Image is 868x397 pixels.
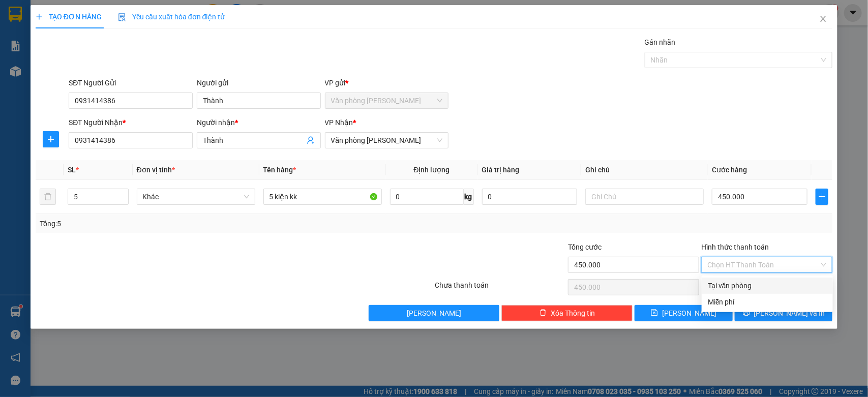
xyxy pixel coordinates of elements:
[69,77,193,88] div: SĐT Người Gửi
[568,243,602,251] span: Tổng cước
[662,308,716,319] span: [PERSON_NAME]
[482,189,578,205] input: 0
[809,5,837,34] button: Close
[414,166,450,174] span: Định lượng
[407,308,461,319] span: [PERSON_NAME]
[701,243,769,251] label: Hình thức thanh toán
[581,160,708,180] th: Ghi chú
[325,118,353,127] span: VP Nhận
[585,189,704,205] input: Ghi Chú
[69,117,193,128] div: SĐT Người Nhận
[68,166,76,174] span: SL
[307,136,315,144] span: user-add
[43,135,58,143] span: plus
[118,13,126,21] img: icon
[197,117,321,128] div: Người nhận
[197,77,321,88] div: Người gửi
[434,280,567,297] div: Chưa thanh toán
[708,280,827,291] div: Tại văn phòng
[551,308,595,319] span: Xóa Thông tin
[331,93,443,108] span: Văn phòng Cao Thắng
[143,189,249,204] span: Khác
[735,305,832,321] button: printer[PERSON_NAME] và In
[708,296,827,308] div: Miễn phí
[137,166,175,174] span: Đơn vị tính
[482,166,520,174] span: Giá trị hàng
[540,309,547,317] span: delete
[819,15,827,23] span: close
[501,305,633,321] button: deleteXóa Thông tin
[369,305,500,321] button: [PERSON_NAME]
[263,166,296,174] span: Tên hàng
[36,13,102,21] span: TẠO ĐƠN HÀNG
[43,131,59,147] button: plus
[40,189,56,205] button: delete
[712,166,747,174] span: Cước hàng
[743,309,750,317] span: printer
[816,193,828,201] span: plus
[651,309,658,317] span: save
[40,218,336,229] div: Tổng: 5
[36,13,43,20] span: plus
[645,38,676,46] label: Gán nhãn
[635,305,732,321] button: save[PERSON_NAME]
[263,189,382,205] input: VD: Bàn, Ghế
[325,77,449,88] div: VP gửi
[331,133,443,148] span: Văn phòng Vũ Linh
[464,189,474,205] span: kg
[754,308,825,319] span: [PERSON_NAME] và In
[118,13,225,21] span: Yêu cầu xuất hóa đơn điện tử
[816,189,828,205] button: plus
